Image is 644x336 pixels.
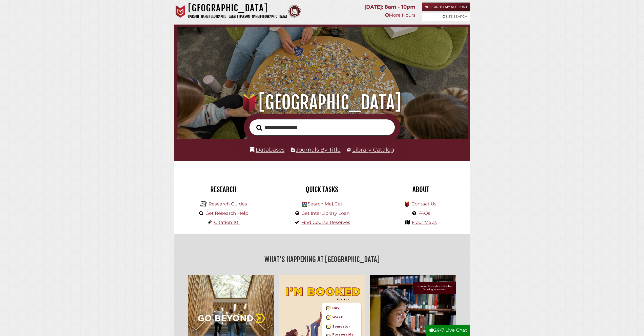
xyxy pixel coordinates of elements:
[200,200,207,208] img: Hekman Library Logo
[422,12,470,21] a: Site Search
[188,14,287,19] p: [PERSON_NAME][GEOGRAPHIC_DATA] | [PERSON_NAME][GEOGRAPHIC_DATA]
[301,220,350,225] a: Find Course Reserves
[375,185,466,194] h2: About
[352,146,394,153] a: Library Catalog
[178,254,466,265] h2: What's Happening at [GEOGRAPHIC_DATA]
[412,220,437,225] a: Floor Maps
[308,201,342,207] a: Search MeLCat
[302,202,307,207] img: Hekman Library Logo
[188,3,287,14] h1: [GEOGRAPHIC_DATA]
[422,3,470,11] a: Login to My Account
[288,5,301,18] img: Calvin Theological Seminary
[418,211,430,216] a: FAQs
[385,12,416,18] a: More Hours
[214,220,240,225] a: Citation 101
[254,123,265,132] button: Search
[186,91,458,114] h1: [GEOGRAPHIC_DATA]
[296,146,341,153] a: Journals By Title
[174,5,187,18] img: Calvin University
[256,124,262,131] i: Search
[209,201,247,207] a: Research Guides
[301,211,350,216] a: Get InterLibrary Loan
[205,211,248,216] a: Get Research Help
[364,3,416,11] p: [DATE]: 8am - 10pm
[178,185,269,194] h2: Research
[250,146,284,153] a: Databases
[411,201,437,207] a: Contact Us
[277,185,368,194] h2: Quick Tasks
